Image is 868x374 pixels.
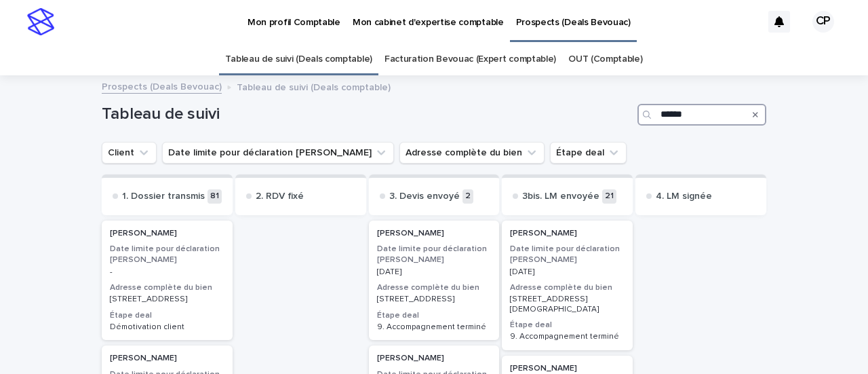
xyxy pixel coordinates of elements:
input: Search [637,104,766,126]
h3: Adresse complète du bien [510,282,625,293]
p: 3. Devis envoyé [389,191,460,202]
img: stacker-logo-s-only.png [27,8,54,35]
p: [PERSON_NAME] [510,364,625,373]
a: Tableau de suivi (Deals comptable) [225,43,372,75]
p: [PERSON_NAME] [110,229,224,238]
p: 1. Dossier transmis [122,191,205,202]
p: [DATE] [510,267,625,277]
p: [PERSON_NAME] [110,354,224,363]
a: [PERSON_NAME]Date limite pour déclaration [PERSON_NAME][DATE]Adresse complète du bien[STREET_ADDR... [502,221,633,350]
p: [STREET_ADDRESS] [110,295,224,304]
p: 9. Accompagnement terminé [377,322,492,332]
button: Étape deal [550,142,627,164]
p: [STREET_ADDRESS][DEMOGRAPHIC_DATA] [510,295,625,314]
p: [DATE] [377,267,492,277]
p: 21 [602,189,616,204]
p: 3bis. LM envoyée [522,191,599,202]
p: [PERSON_NAME] [377,229,492,238]
p: 81 [208,189,222,204]
h1: Tableau de suivi [102,105,632,124]
h3: Date limite pour déclaration [PERSON_NAME] [510,244,625,265]
a: Prospects (Deals Bevouac) [102,78,222,94]
p: [STREET_ADDRESS] [377,295,492,304]
h3: Étape deal [510,320,625,331]
p: 4. LM signée [656,191,712,202]
button: Client [102,142,157,164]
p: [PERSON_NAME] [377,354,492,363]
a: Facturation Bevouac (Expert comptable) [384,43,556,75]
button: Date limite pour déclaration loueur meublé [162,142,394,164]
h3: Adresse complète du bien [377,282,492,293]
p: - [110,267,224,277]
h3: Étape deal [110,310,224,321]
h3: Étape deal [377,310,492,321]
p: [PERSON_NAME] [510,229,625,238]
a: [PERSON_NAME]Date limite pour déclaration [PERSON_NAME][DATE]Adresse complète du bien[STREET_ADDR... [369,221,500,340]
h3: Date limite pour déclaration [PERSON_NAME] [110,244,224,265]
h3: Date limite pour déclaration [PERSON_NAME] [377,244,492,265]
p: 2. RDV fixé [256,191,304,202]
p: 9. Accompagnement terminé [510,332,625,341]
button: Adresse complète du bien [399,142,545,164]
p: Démotivation client [110,322,224,332]
div: CP [812,11,834,33]
a: [PERSON_NAME]Date limite pour déclaration [PERSON_NAME]-Adresse complète du bien[STREET_ADDRESS]É... [102,221,233,340]
p: Tableau de suivi (Deals comptable) [237,79,391,94]
a: OUT (Comptable) [568,43,642,75]
h3: Adresse complète du bien [110,282,224,293]
p: 2 [462,189,473,204]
